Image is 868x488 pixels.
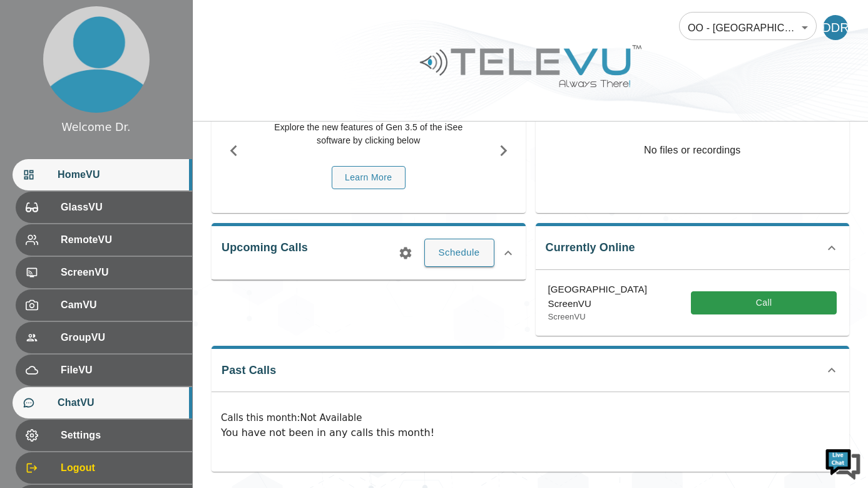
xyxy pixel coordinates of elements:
div: ScreenVU [16,257,192,288]
button: Schedule [424,239,494,266]
div: CamVU [16,289,192,321]
p: You have not been in any calls this month! [221,425,840,440]
img: Chat Widget [824,444,862,482]
span: ChatVU [58,395,182,410]
div: Minimize live chat window [205,6,235,36]
input: Enter your name [29,288,198,311]
div: Submit [162,316,198,333]
span: HomeVU [58,167,182,182]
div: Navigation go back [14,65,33,83]
div: May I have your name? [29,269,198,283]
span: RemoteVU [61,232,182,247]
div: DDR [823,15,848,40]
p: Explore the new features of Gen 3.5 of the iSee software by clicking below [262,121,475,147]
div: 1:42 PM [16,232,207,256]
button: Learn More [332,166,406,189]
div: Welcome Dr. [61,119,130,135]
div: Let DELA Help you. [84,76,229,91]
div: iSee Bot [84,57,229,76]
span: Logout [61,460,182,475]
textarea: Enter details in the input field [6,365,238,409]
div: iSee Bot [21,215,51,227]
div: OO - [GEOGRAPHIC_DATA] - [PERSON_NAME] [MTRP] [679,10,817,45]
div: Settings [16,420,192,451]
div: Logout [16,452,192,484]
p: No files or recordings [536,88,850,213]
div: RemoteVU [16,224,192,256]
div: HomeVU [13,159,192,190]
span: GroupVU [61,330,182,345]
div: ChatVU [13,387,192,418]
span: GlassVU [61,200,182,215]
p: [GEOGRAPHIC_DATA] ScreenVU [548,283,692,311]
div: GlassVU [16,192,192,223]
span: FileVU [61,363,182,378]
img: Logo [418,40,643,92]
div: FileVU [16,355,192,386]
p: ScreenVU [548,311,692,323]
span: Settings [61,428,182,443]
span: CamVU [61,298,182,313]
p: Calls this month : Not Available [221,411,840,425]
div: GroupVU [16,322,192,353]
span: ScreenVU [61,265,182,280]
img: profile.png [43,6,150,113]
button: Call [691,291,837,314]
span: Hello. I’m your TeleVU Virtual Concierge. [25,237,198,251]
